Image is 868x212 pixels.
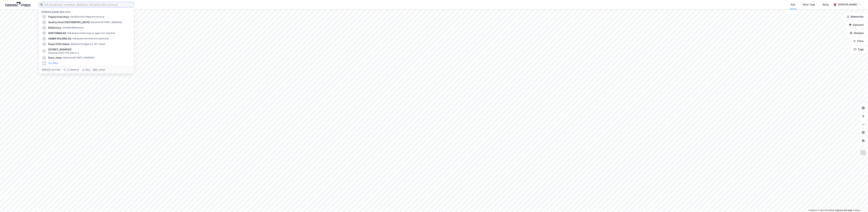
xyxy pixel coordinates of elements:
[823,3,829,7] div: Bolig
[72,37,109,40] span: Gårdeiere • Hovedkontortjenester
[90,21,122,24] span: Eiendom • [STREET_ADDRESS]
[48,37,71,41] span: HABER HOLDING AS
[808,209,817,211] a: Mapbox
[70,68,79,71] div: markere
[838,3,857,7] div: [PERSON_NAME]
[93,68,98,72] div: esc
[62,26,84,29] span: Område • Bekkestua
[70,43,71,45] span: •
[48,15,69,19] span: Pepperstad skog
[48,56,62,60] span: Extra Jeløy
[791,3,795,7] div: Kart
[48,20,90,24] span: Quality Hotel [GEOGRAPHIC_DATA]
[85,68,90,71] div: velg
[851,196,868,212] iframe: Chat Widget
[818,209,834,211] a: OpenStreetMap
[860,150,866,156] img: Z
[48,52,79,54] span: Eiendom • 3305-318-482-0-0
[5,2,31,7] img: logo.a4113a55bc3d86da70a041830d287a7e.svg
[70,43,105,45] span: Eiendom • Stallgata 3, 1811 Askim
[67,32,115,35] span: Gårdeiere • Utvikl./salg av egen fast eiendom
[90,21,91,23] span: •
[835,209,852,211] a: Improve this map
[39,8,134,14] div: [PERSON_NAME] søk (100)
[62,26,63,29] span: •
[48,31,66,35] span: NORTHMAN AS
[851,196,868,212] div: Kontrollprogram for chat
[41,68,51,72] div: Ctrl + k
[43,2,134,7] input: Søk på adresse, matrikkel, gårdeiere, leietakere eller personer
[69,15,104,18] span: Område • 1542 Pepperstad skog
[98,68,105,71] div: avbryt
[850,38,867,45] button: Filter
[62,56,63,59] span: •
[72,37,73,40] span: •
[62,56,94,59] span: Eiendom • [STREET_ADDRESS]
[48,48,130,52] span: [STREET_ADDRESS]
[847,30,867,36] button: Analyse
[48,26,61,30] span: Bekkestua
[846,21,867,28] button: Datasett
[851,46,867,53] button: Tags
[69,15,70,18] span: •
[51,68,60,71] div: nytt søk
[48,42,69,46] span: Rema 1000 Askim
[844,13,867,20] button: Bokmerker
[67,32,68,34] span: •
[803,3,815,7] div: Mine Tags
[48,61,58,65] button: Vis flere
